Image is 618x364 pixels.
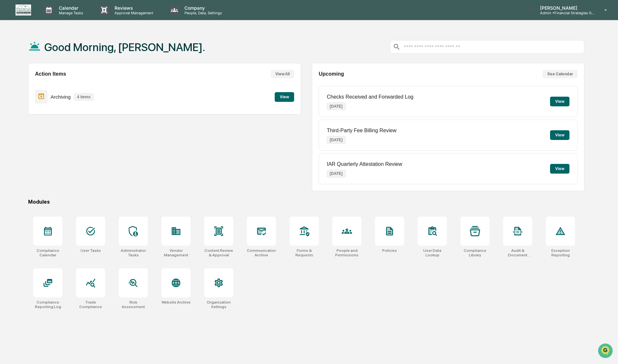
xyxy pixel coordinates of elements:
[546,248,575,257] div: Exception Reporting
[247,248,276,257] div: Communications Archive
[100,70,118,78] button: See all
[535,11,595,15] p: Admin • Financial Strategies Group (FSG)
[54,5,86,11] p: Calendar
[6,49,18,61] img: 1746055101610-c473b297-6a78-478c-a979-82029cc54cd1
[161,248,191,257] div: Vendor Management
[275,93,294,100] a: View
[204,248,233,257] div: Content Review & Approval
[327,128,396,134] p: Third-Party Fee Billing Review
[20,105,52,111] span: [PERSON_NAME]
[382,248,397,253] div: Policies
[33,248,62,257] div: Compliance Calendar
[327,94,414,100] p: Checks Received and Forwarded Log
[6,82,17,92] img: Jack Rasmussen
[57,88,71,93] span: [DATE]
[110,51,118,59] button: Start new chat
[109,11,157,15] p: Approval Management
[161,300,191,305] div: Website Archive
[327,102,346,110] p: [DATE]
[13,132,42,139] span: Preclearance
[119,248,148,257] div: Administrator Tasks
[109,5,157,11] p: Reviews
[275,92,294,102] button: View
[179,5,225,11] p: Company
[20,88,52,93] span: [PERSON_NAME]
[418,248,447,257] div: User Data Lookup
[29,49,106,56] div: Start new chat
[14,49,25,61] img: 8933085812038_c878075ebb4cc5468115_72.jpg
[51,94,71,100] p: Archiving
[53,132,80,139] span: Attestations
[597,343,615,360] iframe: Open customer support
[81,248,101,253] div: User Tasks
[16,5,31,16] img: logo
[204,300,233,309] div: Organization Settings
[29,56,89,61] div: We're available if you need us!
[35,71,66,77] h2: Action Items
[550,130,569,140] button: View
[54,88,56,93] span: •
[271,70,294,78] button: View All
[46,160,78,165] a: Powered byPylon
[28,199,584,205] div: Modules
[54,105,56,111] span: •
[119,300,148,309] div: Risk Assessment
[179,11,225,15] p: People, Data, Settings
[57,105,71,111] span: [DATE]
[4,142,43,154] a: 🔎Data Lookup
[4,130,44,141] a: 🖐️Preclearance
[44,130,83,141] a: 🗄️Attestations
[460,248,490,257] div: Compliance Library
[6,99,17,110] img: Jack Rasmussen
[550,97,569,106] button: View
[76,300,105,309] div: Trade Compliance
[54,11,86,15] p: Manage Tasks
[503,248,532,257] div: Audit & Document Logs
[44,41,205,54] h1: Good Morning, [PERSON_NAME].
[13,106,18,111] img: 1746055101610-c473b297-6a78-478c-a979-82029cc54cd1
[6,14,118,24] p: How can we help?
[543,70,578,78] button: See Calendar
[6,133,12,138] div: 🖐️
[327,136,346,144] p: [DATE]
[13,145,41,151] span: Data Lookup
[74,93,94,101] p: 4 items
[535,5,595,11] p: [PERSON_NAME]
[33,300,62,309] div: Compliance Reporting Log
[550,164,569,174] button: View
[290,248,319,257] div: Forms & Requests
[327,170,346,177] p: [DATE]
[64,160,78,165] span: Pylon
[319,71,344,77] h2: Upcoming
[327,161,402,167] p: IAR Quarterly Attestation Review
[47,133,52,138] div: 🗄️
[6,145,12,150] div: 🔎
[332,248,361,257] div: People and Permissions
[13,88,18,93] img: 1746055101610-c473b297-6a78-478c-a979-82029cc54cd1
[6,72,43,77] div: Past conversations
